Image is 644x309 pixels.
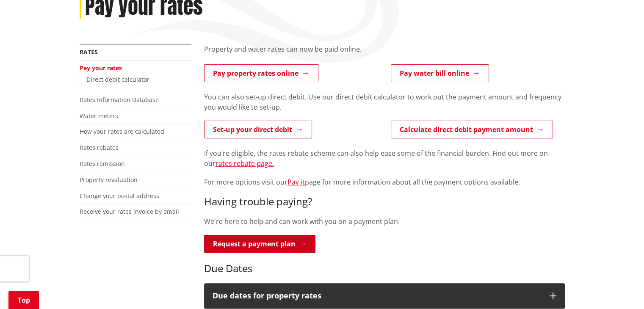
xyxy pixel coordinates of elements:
[80,160,125,168] a: Rates remission
[605,273,636,304] iframe: Messenger Launcher
[80,48,98,56] a: Rates
[204,235,315,253] a: Request a payment plan
[8,291,39,309] a: Top
[204,64,318,82] a: Pay property rates online
[80,112,118,120] a: Water meters
[391,121,553,138] a: Calculate direct debit payment amount
[204,216,565,226] p: We're here to help and can work with you on a payment plan.
[86,75,149,83] a: Direct debit calculator
[80,207,179,215] a: Receive your rates invoice by email
[80,96,159,104] a: Rates Information Database
[204,148,565,168] p: If you’re eligible, the rates rebate scheme can also help ease some of the financial burden. Find...
[80,143,119,152] a: Rates rebates
[80,64,122,72] a: Pay your rates
[204,283,565,309] button: Due dates for property rates
[213,292,541,300] h3: Due dates for property rates
[204,177,565,187] p: For more options visit our page for more information about all the payment options available.
[204,92,565,112] p: You can also set-up direct debit. Use our direct debit calculator to work out the payment amount ...
[204,121,312,138] a: Set-up your direct debit
[216,159,274,168] a: rates rebate page.
[287,177,305,187] a: Pay it
[80,176,138,184] a: Property revaluation
[204,44,565,64] div: Property and water rates can now be paid online.
[80,192,159,200] a: Change your postal address
[204,262,565,275] h3: Due Dates
[391,64,489,82] a: Pay water bill online
[204,196,565,208] h3: Having trouble paying?
[80,127,164,135] a: How your rates are calculated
